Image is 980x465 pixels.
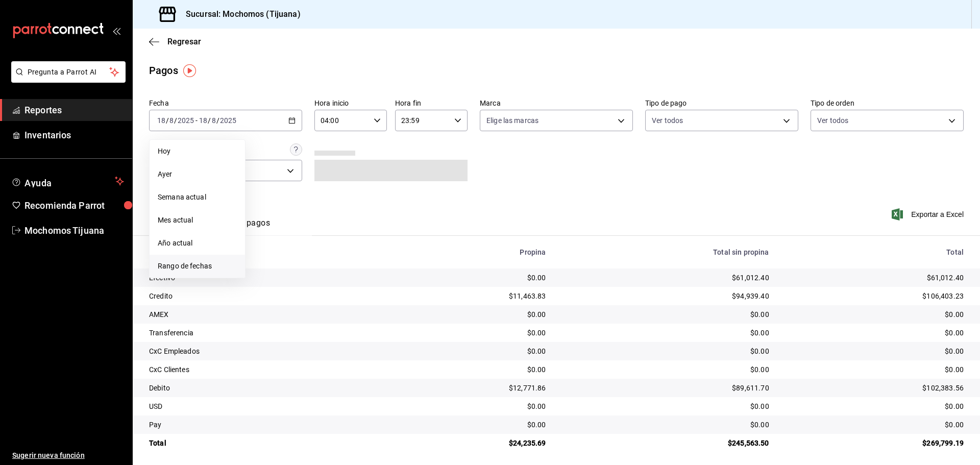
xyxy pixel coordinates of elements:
[149,401,381,411] div: USD
[199,116,208,125] input: --
[219,116,237,125] input: ----
[174,116,177,125] span: /
[149,383,381,393] div: Debito
[398,248,546,256] div: Propina
[232,218,270,235] button: Ver pagos
[398,401,546,411] div: $0.00
[211,116,216,125] input: --
[149,273,381,283] div: Efectivo
[149,291,381,301] div: Credito
[158,238,237,249] span: Año actual
[562,291,769,301] div: $94,939.40
[562,420,769,430] div: $0.00
[7,74,126,85] a: Pregunta a Parrot AI
[786,383,964,393] div: $102,383.56
[157,116,166,125] input: --
[562,383,769,393] div: $89,611.70
[562,438,769,448] div: $245,563.50
[562,273,769,283] div: $61,012.40
[786,438,964,448] div: $269,799.19
[24,103,124,117] span: Reportes
[24,199,124,212] span: Recomienda Parrot
[177,116,194,125] input: ----
[786,328,964,338] div: $0.00
[398,291,546,301] div: $11,463.83
[562,346,769,356] div: $0.00
[149,364,381,375] div: CxC Clientes
[398,309,546,320] div: $0.00
[786,309,964,320] div: $0.00
[158,215,237,226] span: Mes actual
[149,420,381,430] div: Pay
[11,61,126,83] button: Pregunta a Parrot AI
[158,146,237,157] span: Hoy
[183,64,196,77] img: Tooltip marker
[562,309,769,320] div: $0.00
[158,261,237,272] span: Rango de fechas
[195,116,198,125] span: -
[24,175,111,187] span: Ayuda
[786,420,964,430] div: $0.00
[562,401,769,411] div: $0.00
[398,420,546,430] div: $0.00
[786,248,964,256] div: Total
[149,438,381,448] div: Total
[158,169,237,180] span: Ayer
[398,383,546,393] div: $12,771.86
[112,27,120,35] button: open_drawer_menu
[398,328,546,338] div: $0.00
[480,100,633,107] label: Marca
[208,116,211,125] span: /
[166,116,169,125] span: /
[398,364,546,375] div: $0.00
[398,346,546,356] div: $0.00
[24,224,124,237] span: Mochomos Tijuana
[398,438,546,448] div: $24,235.69
[645,100,798,107] label: Tipo de pago
[562,328,769,338] div: $0.00
[12,450,124,461] span: Sugerir nueva función
[894,208,964,221] button: Exportar a Excel
[149,37,201,46] button: Regresar
[786,401,964,411] div: $0.00
[169,116,174,125] input: --
[167,37,201,46] span: Regresar
[395,100,468,107] label: Hora fin
[786,346,964,356] div: $0.00
[24,128,124,142] span: Inventarios
[149,328,381,338] div: Transferencia
[786,364,964,375] div: $0.00
[817,115,848,126] span: Ver todos
[652,115,683,126] span: Ver todos
[562,248,769,256] div: Total sin propina
[149,309,381,320] div: AMEX
[398,273,546,283] div: $0.00
[149,248,381,256] div: Tipo de pago
[314,100,387,107] label: Hora inicio
[216,116,219,125] span: /
[562,364,769,375] div: $0.00
[149,63,178,78] div: Pagos
[149,346,381,356] div: CxC Empleados
[158,192,237,203] span: Semana actual
[786,273,964,283] div: $61,012.40
[486,115,538,126] span: Elige las marcas
[786,291,964,301] div: $106,403.23
[178,8,301,20] h3: Sucursal: Mochomos (Tijuana)
[149,100,302,107] label: Fecha
[28,67,110,78] span: Pregunta a Parrot AI
[811,100,964,107] label: Tipo de orden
